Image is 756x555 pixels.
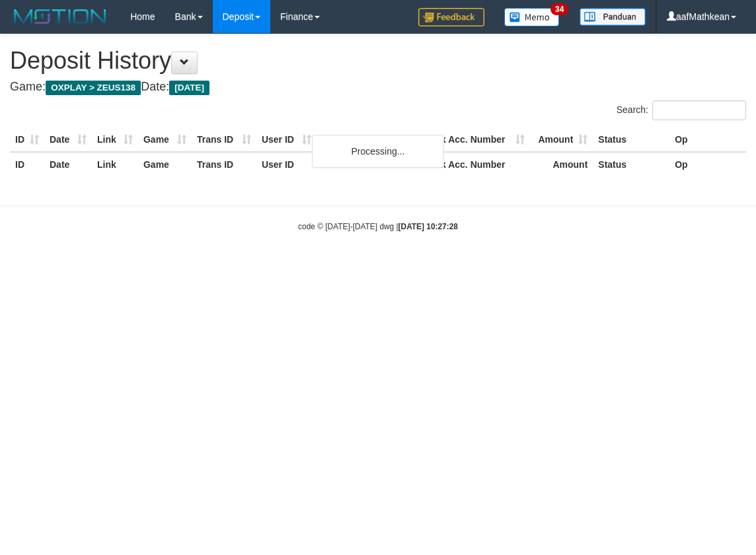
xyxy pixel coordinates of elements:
div: Processing... [312,135,444,168]
h1: Deposit History [10,48,746,74]
label: Search: [617,100,746,120]
th: Op [669,128,746,152]
th: Game [138,152,192,176]
th: ID [10,152,44,176]
th: Date [44,152,92,176]
th: Trans ID [192,152,256,176]
h4: Game: Date: [10,81,746,94]
th: Trans ID [192,128,256,152]
th: User ID [256,152,317,176]
th: Bank Acc. Number [418,152,531,176]
th: Link [92,152,138,176]
th: Bank Acc. Name [317,128,418,152]
small: code © [DATE]-[DATE] dwg | [298,222,458,231]
th: ID [10,128,44,152]
th: Op [669,152,746,176]
th: Date [44,128,92,152]
th: Amount [530,152,593,176]
img: MOTION_logo.png [10,7,110,26]
img: panduan.png [580,8,646,26]
th: Bank Acc. Number [418,128,531,152]
strong: [DATE] 10:27:28 [398,222,458,231]
th: Amount [530,128,593,152]
input: Search: [652,100,746,120]
img: Feedback.jpg [418,8,484,26]
th: Game [138,128,192,152]
th: Status [593,152,669,176]
span: OXPLAY > ZEUS138 [46,81,141,95]
span: [DATE] [169,81,209,95]
th: User ID [256,128,317,152]
th: Status [593,128,669,152]
th: Link [92,128,138,152]
span: 34 [550,3,568,15]
img: Button%20Memo.svg [504,8,560,26]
